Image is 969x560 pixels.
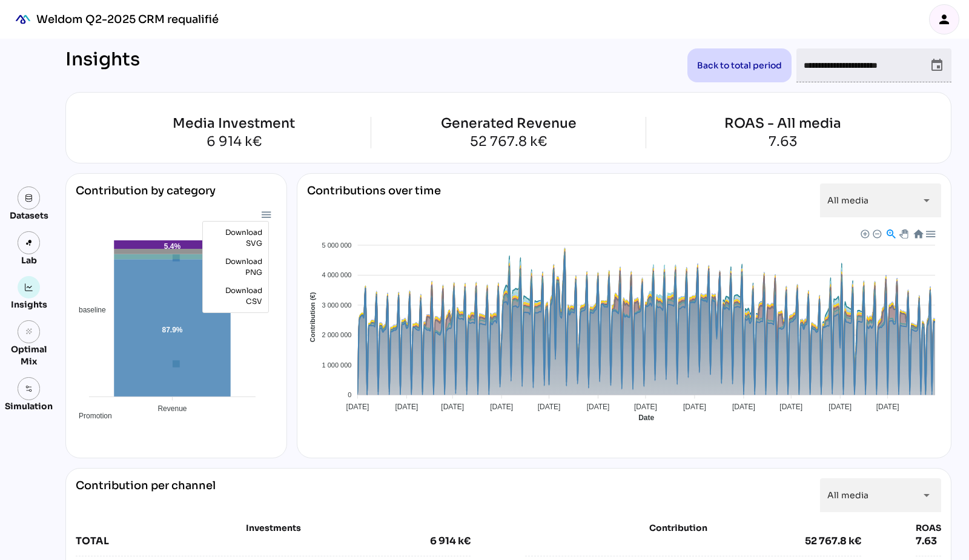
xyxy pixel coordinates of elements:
tspan: [DATE] [346,403,369,411]
div: Simulation [5,400,53,412]
span: All media [827,490,868,501]
tspan: [DATE] [490,403,513,411]
div: Generated Revenue [441,117,577,130]
tspan: [DATE] [828,403,852,411]
tspan: [DATE] [395,403,418,411]
div: Download PNG [205,252,266,282]
div: 7.63 [724,135,841,148]
img: data.svg [25,194,33,202]
div: Insights [11,298,47,311]
div: Menu [924,228,934,239]
i: arrow_drop_down [919,488,934,502]
i: person [937,12,951,27]
div: Selection Zoom [885,228,895,239]
tspan: [DATE] [441,403,464,411]
div: mediaROI [10,6,36,33]
i: event [930,58,944,73]
tspan: [DATE] [876,403,899,411]
span: All media [827,195,868,206]
tspan: [DATE] [779,403,802,411]
tspan: [DATE] [683,403,706,411]
div: 6 914 k€ [430,534,471,548]
div: Download SVG [205,223,266,252]
button: Back to total period [687,48,792,82]
div: Reset Zoom [912,228,922,239]
text: Date [638,413,654,422]
div: Contribution by category [76,183,277,208]
tspan: Revenue [157,404,187,413]
i: arrow_drop_down [919,193,934,208]
div: Datasets [10,209,48,222]
tspan: 0 [348,391,351,398]
div: Contributions over time [307,183,441,217]
tspan: 5 000 000 [322,242,351,249]
text: Contribution (€) [309,292,316,342]
tspan: 4 000 000 [322,271,351,278]
div: Download CSV [205,282,266,311]
tspan: [DATE] [634,403,657,411]
tspan: [DATE] [732,403,755,411]
tspan: [DATE] [537,403,560,411]
tspan: [DATE] [586,403,609,411]
div: 6 914 k€ [97,135,371,148]
div: Insights [65,48,140,82]
tspan: 1 000 000 [322,361,351,369]
span: Promotion [70,412,112,420]
span: baseline [70,306,106,314]
div: Menu [260,209,271,219]
img: settings.svg [25,384,33,393]
div: ROAS [916,522,941,534]
div: Lab [16,254,42,266]
div: Zoom In [860,229,868,237]
div: Investments [76,522,471,534]
div: ROAS - All media [724,117,841,130]
img: lab.svg [25,239,33,247]
div: Contribution per channel [76,478,216,512]
div: 52 767.8 k€ [805,534,861,548]
div: Weldom Q2-2025 CRM requalifié [36,12,219,27]
div: 7.63 [916,534,941,548]
tspan: 2 000 000 [322,331,351,338]
div: TOTAL [76,534,428,548]
div: 52 767.8 k€ [441,135,577,148]
img: graph.svg [25,283,33,292]
tspan: 3 000 000 [322,301,351,309]
div: Zoom Out [872,229,881,237]
span: Back to total period [697,58,782,73]
div: Optimal Mix [5,343,53,367]
div: Media Investment [97,117,371,130]
i: grain [25,328,33,336]
div: Panning [899,229,907,237]
div: Contribution [555,522,801,534]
